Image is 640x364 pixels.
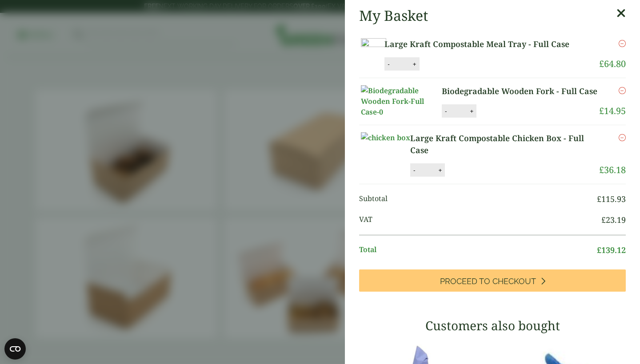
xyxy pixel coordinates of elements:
[440,277,536,286] span: Proceed to Checkout
[599,58,626,70] bdi: 64.80
[359,193,597,205] span: Subtotal
[359,318,626,333] h3: Customers also bought
[361,132,410,143] img: chicken box
[601,214,606,225] span: £
[359,214,601,226] span: VAT
[359,244,597,256] span: Total
[599,105,626,117] bdi: 14.95
[359,269,626,292] a: Proceed to Checkout
[410,132,599,156] a: Large Kraft Compostable Chicken Box - Full Case
[619,38,626,49] a: Remove this item
[4,338,26,360] button: Open CMP widget
[599,105,604,117] span: £
[385,60,392,68] button: -
[410,60,419,68] button: +
[599,164,604,176] span: £
[467,107,476,115] button: +
[384,38,584,50] a: Large Kraft Compostable Meal Tray - Full Case
[599,164,626,176] bdi: 36.18
[619,132,626,143] a: Remove this item
[597,194,601,204] span: £
[436,166,444,174] button: +
[442,85,598,97] a: Biodegradable Wooden Fork - Full Case
[597,194,626,204] bdi: 115.93
[597,245,601,255] span: £
[359,7,428,24] h2: My Basket
[599,58,604,70] span: £
[442,107,449,115] button: -
[361,85,441,117] img: Biodegradable Wooden Fork-Full Case-0
[601,214,626,225] bdi: 23.19
[411,166,418,174] button: -
[597,245,626,255] bdi: 139.12
[619,85,626,96] a: Remove this item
